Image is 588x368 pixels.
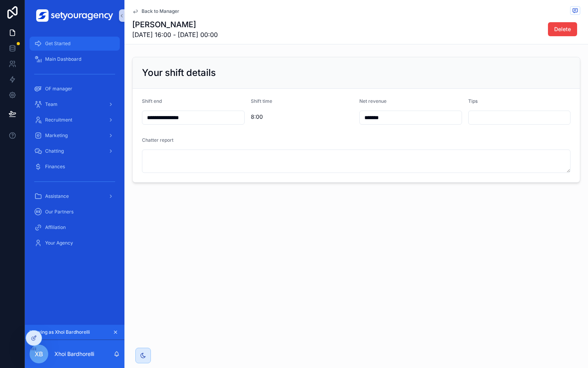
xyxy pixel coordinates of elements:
[142,8,179,14] span: Back to Manager
[45,101,58,107] span: Team
[30,236,120,250] a: Your Agency
[35,349,43,359] span: XB
[45,224,66,231] span: Affiliation
[30,52,120,66] a: Main Dashboard
[45,209,73,215] span: Our Partners
[142,137,173,143] span: Chatter report
[30,144,120,158] a: Chatting
[30,160,120,174] a: Finances
[45,40,70,47] span: Get Started
[45,117,72,123] span: Recruitment
[132,19,218,30] h1: [PERSON_NAME]
[30,329,90,335] span: Viewing as Xhoi Bardhorelli
[25,31,124,260] div: scrollable content
[30,37,120,51] a: Get Started
[45,240,73,246] span: Your Agency
[548,22,577,36] button: Delete
[45,148,64,154] span: Chatting
[132,30,218,39] span: [DATE] 16:00 - [DATE] 00:00
[132,8,179,14] a: Back to Manager
[554,25,571,33] span: Delete
[142,67,216,79] h2: Your shift details
[45,56,81,62] span: Main Dashboard
[30,82,120,96] a: OF manager
[251,98,272,104] span: Shift time
[36,9,113,22] img: App logo
[30,97,120,111] a: Team
[251,113,353,121] span: 8:00
[45,193,69,199] span: Assistance
[30,205,120,219] a: Our Partners
[30,220,120,234] a: Affiliation
[30,129,120,143] a: Marketing
[359,98,387,104] span: Net revenue
[468,98,478,104] span: Tips
[30,189,120,203] a: Assistance
[45,132,68,139] span: Marketing
[30,113,120,127] a: Recruitment
[45,86,72,92] span: OF manager
[45,164,65,170] span: Finances
[54,350,94,358] p: Xhoi Bardhorelli
[142,98,162,104] span: Shift end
